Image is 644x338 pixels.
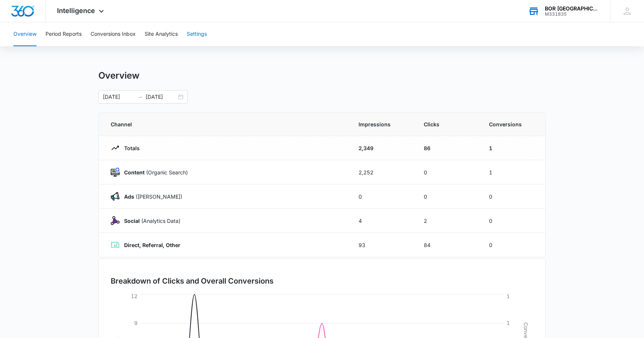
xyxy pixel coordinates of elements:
strong: Ads [124,193,134,200]
h1: Overview [98,70,139,81]
button: Overview [13,22,37,46]
span: Intelligence [57,7,95,15]
img: Social [111,216,120,225]
tspan: 12 [131,293,138,299]
td: 0 [480,209,545,233]
p: ([PERSON_NAME]) [120,193,182,200]
td: 86 [415,136,480,160]
input: End date [146,93,177,101]
span: Impressions [359,120,406,128]
td: 4 [350,209,415,233]
tspan: 1 [506,293,510,299]
tspan: 9 [134,320,138,326]
td: 2 [415,209,480,233]
span: swap-right [137,94,143,100]
input: Start date [103,93,134,101]
img: Content [111,168,120,177]
strong: Direct, Referral, Other [124,242,180,248]
button: Conversions Inbox [91,22,136,46]
td: 0 [480,233,545,257]
tspan: 1 [506,320,510,326]
button: Period Reports [45,22,82,46]
strong: Content [124,169,145,176]
td: 1 [480,136,545,160]
button: Site Analytics [145,22,178,46]
button: Settings [187,22,207,46]
span: Channel [111,120,341,128]
span: Conversions [489,120,533,128]
img: Ads [111,192,120,201]
strong: Social [124,218,140,224]
td: 0 [350,184,415,209]
td: 2,252 [350,160,415,184]
td: 93 [350,233,415,257]
td: 0 [415,160,480,184]
p: Totals [120,144,140,152]
div: account name [545,6,599,12]
td: 2,349 [350,136,415,160]
p: (Organic Search) [120,168,188,176]
td: 84 [415,233,480,257]
span: to [137,94,143,100]
div: account id [545,12,599,17]
span: Clicks [424,120,471,128]
td: 1 [480,160,545,184]
h3: Breakdown of Clicks and Overall Conversions [111,275,274,287]
td: 0 [480,184,545,209]
p: (Analytics Data) [120,217,180,225]
td: 0 [415,184,480,209]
